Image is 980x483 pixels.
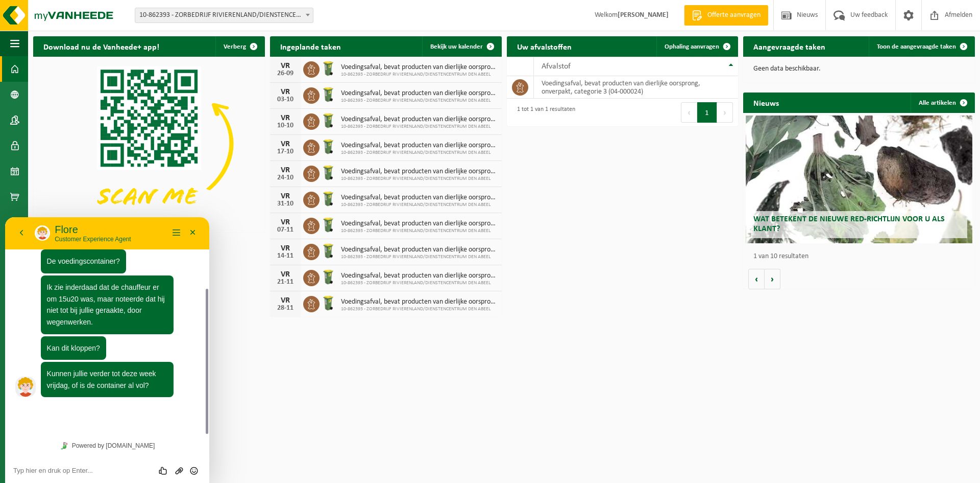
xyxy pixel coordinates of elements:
[341,150,497,156] span: 10-862393 - ZORBEDRIJF RIVIERENLAND/DIENSTENCENTRUM DEN ABEEL
[705,10,763,20] span: Offerte aanvragen
[341,194,497,202] span: Voedingsafval, bevat producten van dierlijke oorsprong, onverpakt, categorie 3
[341,298,497,306] span: Voedingsafval, bevat producten van dierlijke oorsprong, onverpakt, categorie 3
[341,176,497,182] span: 10-862393 - ZORBEDRIJF RIVIERENLAND/DIENSTENCENTRUM DEN ABEEL
[341,220,497,228] span: Voedingsafval, bevat producten van dierlijke oorsprong, onverpakt, categorie 3
[151,248,167,259] div: Beoordeel deze chat
[275,296,296,305] div: VR
[320,164,337,181] img: WB-0140-HPE-GN-50
[275,122,296,129] div: 10-10
[56,225,63,232] img: Tawky_16x16.svg
[341,142,497,150] span: Voedingsafval, bevat producten van dierlijke oorsprong, onverpakt, categorie 3
[33,36,169,56] h2: Download nu de Vanheede+ app!
[430,43,483,50] span: Bekijk uw kalender
[341,168,497,176] span: Voedingsafval, bevat producten van dierlijke oorsprong, onverpakt, categorie 3
[275,96,296,103] div: 03-10
[320,112,337,129] img: WB-0140-HPE-GN-50
[320,294,337,312] img: WB-0140-HPE-GN-50
[534,76,739,99] td: voedingsafval, bevat producten van dierlijke oorsprong, onverpakt, categorie 3 (04-000024)
[275,279,296,286] div: 21-11
[542,62,571,71] span: Afvalstof
[275,270,296,279] div: VR
[320,138,337,155] img: WB-0140-HPE-GN-50
[275,114,296,122] div: VR
[320,216,337,234] img: WB-0140-HPE-GN-50
[275,70,296,77] div: 26-09
[341,116,497,124] span: Voedingsafval, bevat producten van dierlijke oorsprong, onverpakt, categorie 3
[33,57,265,231] img: Download de VHEPlus App
[765,269,780,289] button: Volgende
[275,88,296,96] div: VR
[320,190,337,208] img: WB-0140-HPE-GN-50
[341,98,497,104] span: 10-862393 - ZORBEDRIJF RIVIERENLAND/DIENSTENCENTRUM DEN ABEEL
[215,36,264,57] button: Verberg
[341,124,497,130] span: 10-862393 - ZORBEDRIJF RIVIERENLAND/DIENSTENCENTRUM DEN ABEEL
[275,174,296,181] div: 24-10
[753,215,945,233] span: Wat betekent de nieuwe RED-richtlijn voor u als klant?
[275,200,296,208] div: 31-10
[181,248,196,259] button: Emoji invoeren
[507,36,582,56] h2: Uw afvalstoffen
[681,102,697,123] button: Previous
[275,148,296,155] div: 17-10
[748,269,765,289] button: Vorige
[341,202,497,208] span: 10-862393 - ZORBEDRIJF RIVIERENLAND/DIENSTENCENTRUM DEN ABEEL
[166,248,181,259] button: Upload bestand
[275,140,296,148] div: VR
[869,36,974,57] a: Toon de aangevraagde taken
[224,43,246,50] span: Verberg
[753,253,970,260] p: 1 van 10 resultaten
[341,89,497,98] span: Voedingsafval, bevat producten van dierlijke oorsprong, onverpakt, categorie 3
[341,246,497,254] span: Voedingsafval, bevat producten van dierlijke oorsprong, onverpakt, categorie 3
[697,102,717,123] button: 1
[275,192,296,200] div: VR
[320,268,337,286] img: WB-0140-HPE-GN-50
[717,102,733,123] button: Next
[656,36,737,57] a: Ophaling aanvragen
[135,8,313,23] span: 10-862393 - ZORBEDRIJF RIVIERENLAND/DIENSTENCENTRUM DEN ABEEL - MECHELEN
[341,72,497,78] span: 10-862393 - ZORBEDRIJF RIVIERENLAND/DIENSTENCENTRUM DEN ABEEL
[341,254,497,260] span: 10-862393 - ZORBEDRIJF RIVIERENLAND/DIENSTENCENTRUM DEN ABEEL
[275,62,296,70] div: VR
[422,36,501,57] a: Bekijk uw kalender
[270,36,351,56] h2: Ingeplande taken
[341,228,497,234] span: 10-862393 - ZORBEDRIJF RIVIERENLAND/DIENSTENCENTRUM DEN ABEEL
[341,272,497,280] span: Voedingsafval, bevat producten van dierlijke oorsprong, onverpakt, categorie 3
[320,242,337,260] img: WB-0140-HPE-GN-50
[275,218,296,226] div: VR
[135,8,313,22] span: 10-862393 - ZORBEDRIJF RIVIERENLAND/DIENSTENCENTRUM DEN ABEEL - MECHELEN
[275,166,296,174] div: VR
[151,248,196,259] div: Group of buttons
[275,305,296,312] div: 28-11
[341,63,497,72] span: Voedingsafval, bevat producten van dierlijke oorsprong, onverpakt, categorie 3
[753,65,965,73] p: Geen data beschikbaar.
[320,86,337,103] img: WB-0140-HPE-GN-50
[341,280,497,286] span: 10-862393 - ZORBEDRIJF RIVIERENLAND/DIENSTENCENTRUM DEN ABEEL
[684,5,768,26] a: Offerte aanvragen
[665,43,719,50] span: Ophaling aanvragen
[512,101,575,124] div: 1 tot 1 van 1 resultaten
[743,36,836,56] h2: Aangevraagde taken
[877,43,956,50] span: Toon de aangevraagde taken
[275,244,296,252] div: VR
[746,116,973,243] a: Wat betekent de nieuwe RED-richtlijn voor u als klant?
[320,60,337,77] img: WB-0140-HPE-GN-50
[5,217,209,483] iframe: chat widget
[275,252,296,260] div: 14-11
[52,222,153,235] a: Powered by [DOMAIN_NAME]
[911,93,974,113] a: Alle artikelen
[341,306,497,312] span: 10-862393 - ZORBEDRIJF RIVIERENLAND/DIENSTENCENTRUM DEN ABEEL
[743,93,789,112] h2: Nieuws
[275,226,296,234] div: 07-11
[618,11,669,19] strong: [PERSON_NAME]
